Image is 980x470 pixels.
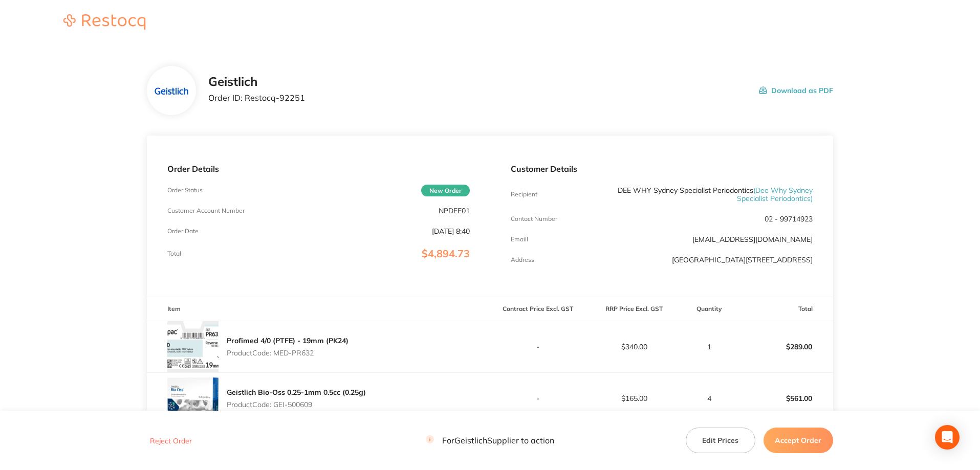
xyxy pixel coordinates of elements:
[426,436,554,445] p: For Geistlich Supplier to action
[167,250,181,257] p: Total
[208,93,305,102] p: Order ID: Restocq- 92251
[686,428,755,453] button: Edit Prices
[683,343,736,351] p: 1
[511,256,534,263] p: Address
[167,373,219,424] img: NHhyYjFkeA
[53,14,156,30] img: Restocq logo
[586,297,682,321] th: RRP Price Excl. GST
[737,386,833,411] p: $561.00
[737,334,833,359] p: $289.00
[586,394,682,402] p: $165.00
[491,343,586,351] p: -
[511,191,537,198] p: Recipient
[432,227,470,235] p: [DATE] 8:40
[737,297,833,321] th: Total
[422,247,470,260] span: $4,894.73
[227,400,366,409] p: Product Code: GEI-500609
[147,436,195,445] button: Reject Order
[421,185,470,196] span: New Order
[586,343,682,351] p: $340.00
[672,256,813,264] p: [GEOGRAPHIC_DATA][STREET_ADDRESS]
[683,394,736,402] p: 4
[227,349,349,357] p: Product Code: MED-PR632
[167,321,219,372] img: aGh1emh5Nw
[490,297,586,321] th: Contract Price Excl. GST
[208,75,305,89] h2: Geistlich
[167,207,245,214] p: Customer Account Number
[759,75,833,106] button: Download as PDF
[227,388,366,397] a: Geistlich Bio-Oss 0.25-1mm 0.5cc (0.25g)
[167,187,203,194] p: Order Status
[155,74,188,107] img: dmE5cGxzaw
[227,336,349,345] a: Profimed 4/0 (PTFE) - 19mm (PK24)
[682,297,737,321] th: Quantity
[692,235,813,244] a: [EMAIL_ADDRESS][DOMAIN_NAME]
[53,14,156,31] a: Restocq logo
[511,215,557,222] p: Contact Number
[167,164,469,173] p: Order Details
[611,186,813,203] p: DEE WHY Sydney Specialist Periodontics
[765,215,813,223] p: 02 - 99714923
[511,164,813,173] p: Customer Details
[737,186,813,203] span: ( Dee Why Sydney Specialist Periodontics )
[511,236,528,243] p: Emaill
[167,228,199,235] p: Order Date
[764,428,833,453] button: Accept Order
[147,297,490,321] th: Item
[935,425,960,450] div: Open Intercom Messenger
[439,207,470,215] p: NPDEE01
[491,394,586,402] p: -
